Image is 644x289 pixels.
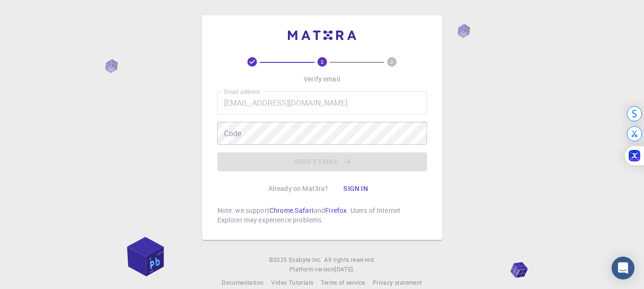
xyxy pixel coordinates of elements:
div: Open Intercom Messenger [612,257,634,279]
a: Video Tutorials [271,278,313,288]
a: Firefox [325,206,347,215]
span: © 2025 [269,255,289,265]
p: Verify email [304,74,340,84]
span: Exabyte Inc. [289,256,322,263]
span: [DATE] . [335,265,355,273]
a: Terms of service [321,278,365,288]
span: Terms of service [321,279,365,286]
a: Exabyte Inc. [289,255,322,265]
span: Privacy statement [373,279,422,286]
a: [DATE]. [335,265,355,274]
p: Already on Mat3ra? [268,184,328,193]
span: Platform version [289,265,335,274]
p: Note: we support , and . Users of Internet Explorer may experience problems. [217,206,427,225]
a: Chrome [269,206,293,215]
label: Email address [224,88,260,96]
text: 2 [321,59,324,65]
button: Sign in [336,179,376,198]
text: 3 [390,59,393,65]
span: Documentation [222,279,264,286]
a: Documentation [222,278,264,288]
a: Privacy statement [373,278,422,288]
span: All rights reserved. [324,255,375,265]
a: Safari [295,206,314,215]
span: Video Tutorials [271,279,313,286]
